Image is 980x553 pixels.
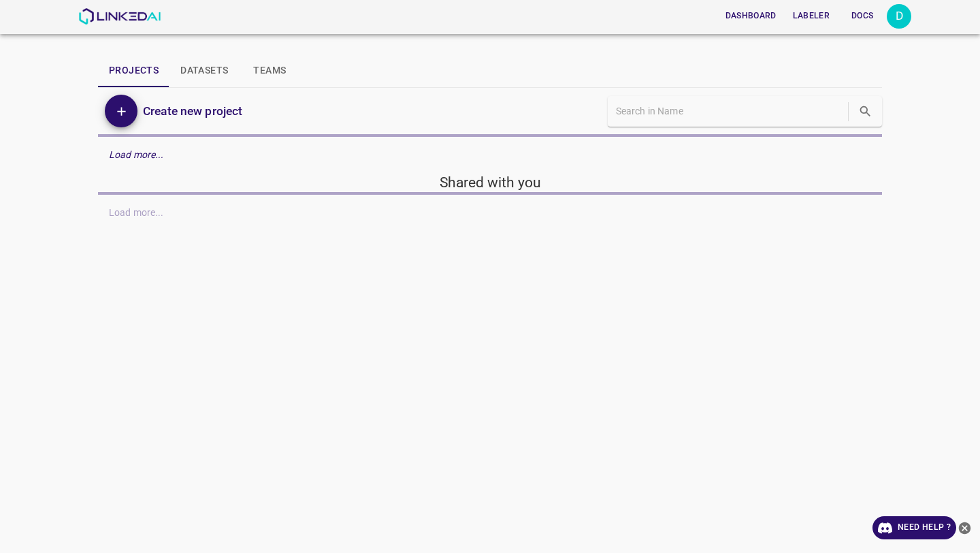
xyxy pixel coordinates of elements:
div: D [887,4,911,29]
input: Search in Name [616,101,845,121]
button: Open settings [887,4,911,29]
a: Need Help ? [872,516,956,539]
div: Load more... [98,142,882,168]
button: Teams [239,54,300,87]
button: Dashboard [720,5,782,27]
button: Docs [840,5,884,27]
button: Labeler [787,5,835,27]
button: Projects [98,54,169,87]
em: Load more... [109,149,164,160]
a: Labeler [785,2,838,30]
h6: Create new project [143,101,242,121]
a: Create new project [137,101,242,121]
a: Docs [838,2,887,30]
a: Dashboard [717,2,785,30]
button: Datasets [169,54,239,87]
button: search [851,97,879,125]
button: close-help [956,516,973,539]
h5: Shared with you [98,173,882,192]
img: LinkedAI [78,8,161,25]
button: Add [105,95,137,127]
